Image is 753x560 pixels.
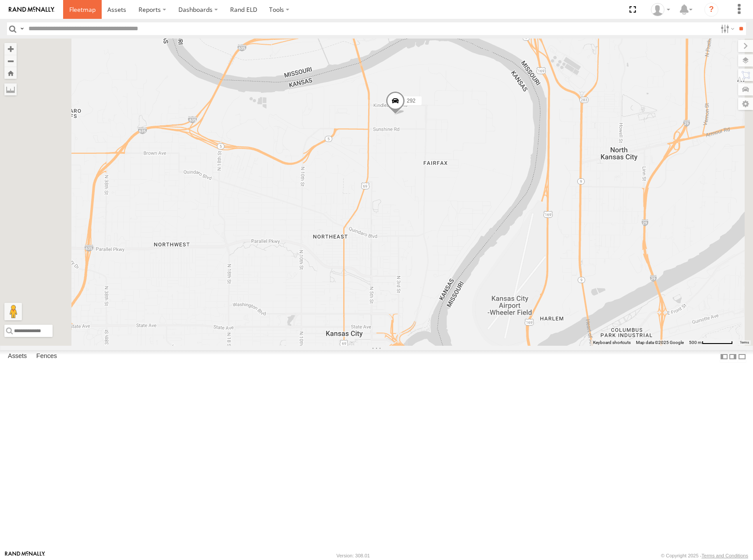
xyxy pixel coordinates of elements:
button: Keyboard shortcuts [593,340,631,346]
label: Assets [4,351,31,363]
a: Visit our Website [5,551,45,560]
a: Terms and Conditions [702,553,748,558]
button: Map Scale: 500 m per 67 pixels [686,340,735,346]
label: Dock Summary Table to the Right [728,350,737,363]
label: Dock Summary Table to the Left [720,350,728,363]
button: Drag Pegman onto the map to open Street View [4,303,22,320]
button: Zoom out [4,55,17,67]
label: Hide Summary Table [738,350,746,363]
button: Zoom in [4,43,17,55]
label: Search Filter Options [717,22,736,35]
label: Fences [32,351,61,363]
label: Search Query [18,22,25,35]
span: 500 m [689,340,702,345]
span: Map data ©2025 Google [636,340,684,345]
span: 292 [407,98,416,104]
a: Terms (opens in new tab) [740,340,749,344]
div: © Copyright 2025 - [661,553,748,558]
button: Zoom Home [4,67,17,79]
label: Map Settings [738,98,753,110]
div: Shane Miller [648,3,673,16]
label: Measure [4,83,17,96]
div: Version: 308.01 [337,553,370,558]
i: ? [704,3,718,17]
img: rand-logo.svg [9,7,54,13]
